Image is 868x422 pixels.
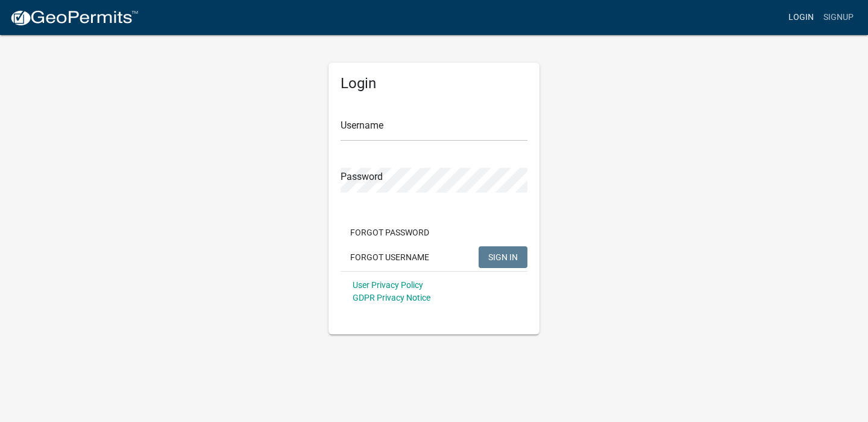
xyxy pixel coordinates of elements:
[479,246,527,268] button: SIGN IN
[353,280,423,290] a: User Privacy Policy
[341,222,439,243] button: Forgot Password
[341,246,439,268] button: Forgot Username
[784,6,819,29] a: Login
[353,293,430,302] a: GDPR Privacy Notice
[488,252,518,261] span: SIGN IN
[819,6,858,29] a: Signup
[341,75,527,92] h5: Login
